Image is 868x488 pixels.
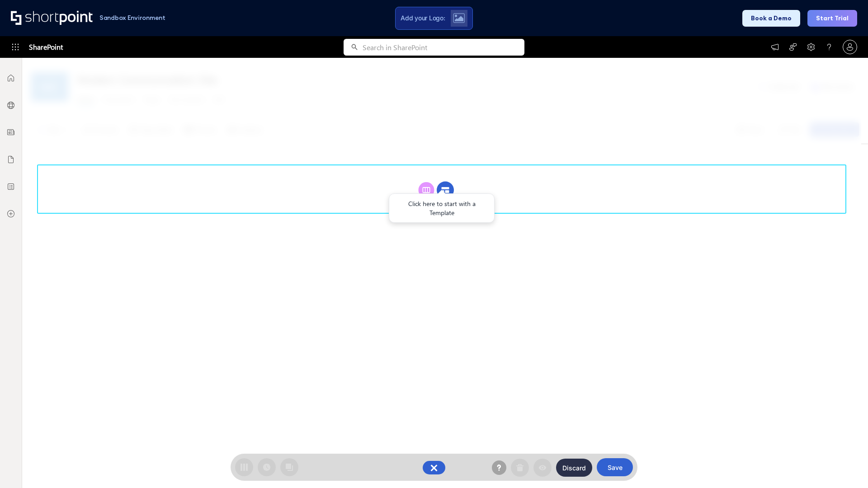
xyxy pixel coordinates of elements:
span: Add your Logo: [401,14,445,22]
button: Book a Demo [742,10,800,27]
button: Discard [556,459,592,477]
button: Start Trial [807,10,857,27]
button: Save [597,458,633,476]
iframe: Chat Widget [705,383,868,488]
span: SharePoint [29,36,63,58]
input: Search in SharePoint [363,39,524,56]
img: Upload logo [453,13,465,23]
h1: Sandbox Environment [99,15,165,20]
